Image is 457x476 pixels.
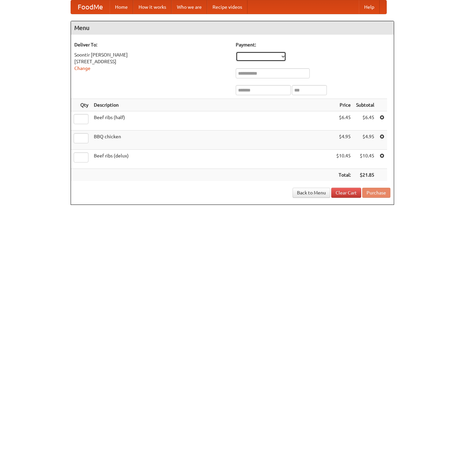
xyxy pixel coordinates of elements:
th: Price [334,99,353,111]
a: FoodMe [71,0,110,14]
a: Recipe videos [207,0,247,14]
a: Change [74,66,90,71]
th: Subtotal [353,99,377,111]
a: Back to Menu [293,188,330,198]
th: Qty [71,99,91,111]
div: [STREET_ADDRESS] [74,58,229,65]
td: Beef ribs (half) [91,111,334,131]
a: Home [110,0,133,14]
td: $6.45 [334,111,353,131]
a: Who we are [172,0,207,14]
td: BBQ chicken [91,131,334,150]
button: Purchase [362,188,390,198]
td: $10.45 [334,150,353,169]
td: $4.95 [353,131,377,150]
td: $4.95 [334,131,353,150]
h5: Deliver To: [74,41,229,48]
td: $6.45 [353,111,377,131]
th: Total: [334,169,353,181]
h5: Payment: [236,41,390,48]
td: Beef ribs (delux) [91,150,334,169]
th: $21.85 [353,169,377,181]
a: How it works [133,0,172,14]
a: Help [359,0,380,14]
div: Soontir [PERSON_NAME] [74,51,229,58]
a: Clear Cart [331,188,361,198]
th: Description [91,99,334,111]
h4: Menu [71,21,394,35]
td: $10.45 [353,150,377,169]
